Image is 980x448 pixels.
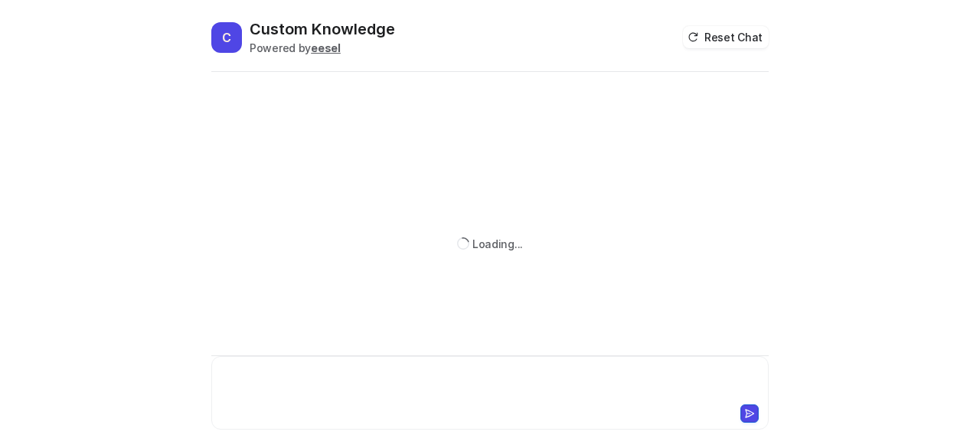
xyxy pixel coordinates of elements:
[250,18,395,40] h2: Custom Knowledge
[250,40,395,56] div: Powered by
[211,22,242,53] span: C
[472,236,523,252] div: Loading...
[311,41,341,54] b: eesel
[683,26,769,48] button: Reset Chat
